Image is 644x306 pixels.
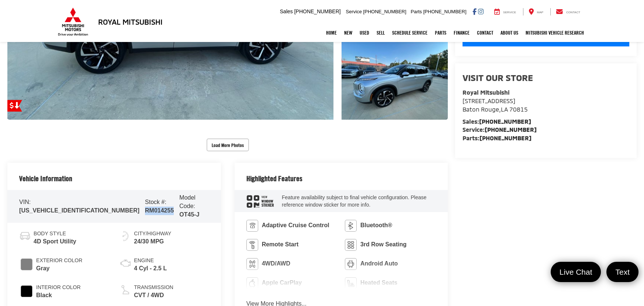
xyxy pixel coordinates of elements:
[356,24,373,42] a: Used
[522,24,588,42] a: Mitsubishi Vehicle Research
[473,24,497,42] a: Contact
[463,97,528,113] a: [STREET_ADDRESS] Baton Rouge,LA 70815
[246,239,258,251] img: Remote Start
[501,106,508,113] span: LA
[36,257,82,264] span: Exterior Color
[472,8,477,14] a: Facebook: Click to visit our Facebook page
[345,239,357,251] img: 3rd Row Seating
[423,9,466,14] span: [PHONE_NUMBER]
[179,194,195,209] span: Model Code:
[463,118,531,125] strong: Sales:
[345,220,357,232] img: Bluetooth®
[19,207,139,214] span: [US_VEHICLE_IDENTIFICATION_NUMBER]
[463,126,537,133] strong: Service:
[360,240,406,249] span: 3rd Row Seating
[262,221,329,230] span: Adaptive Cruise Control
[262,195,274,199] span: View
[463,89,509,96] strong: Royal Mitsubishi
[134,284,173,291] span: Transmission
[388,24,431,42] a: Schedule Service: Opens in a new tab
[19,175,72,183] h2: Vehicle Information
[463,97,515,104] span: [STREET_ADDRESS]
[179,211,199,218] span: OT45-J
[134,257,167,264] span: Engine
[294,8,341,14] span: [PHONE_NUMBER]
[98,18,163,26] h3: Royal Mitsubishi
[21,285,32,297] span: #000000
[479,118,531,125] a: [PHONE_NUMBER]
[346,9,362,14] span: Service
[134,291,173,300] span: CVT / 4WD
[478,8,484,14] a: Instagram: Click to visit our Instagram page
[550,8,586,15] a: Contact
[134,238,171,246] span: 24/30 MPG
[463,73,629,82] h2: Visit our Store
[322,24,340,42] a: Home
[7,100,22,112] a: Get Price Drop Alert
[280,8,293,14] span: Sales
[21,258,32,270] span: #808080
[345,258,357,270] img: Android Auto
[340,24,356,42] a: New
[485,126,537,133] a: [PHONE_NUMBER]
[262,203,274,207] span: Sticker
[431,24,450,42] a: Parts: Opens in a new tab
[566,11,580,14] span: Contact
[342,40,448,120] a: Expand Photo 3
[463,106,528,113] span: ,
[207,138,249,151] button: Load More Photos
[551,262,601,282] a: Live Chat
[246,220,258,232] img: Adaptive Cruise Control
[497,24,522,42] a: About Us
[282,194,426,208] span: Feature availability subject to final vehicle configuration. Please reference window sticker for ...
[145,207,174,214] span: RM014255
[36,284,81,291] span: Interior Color
[36,291,81,300] span: Black
[340,39,449,120] img: 2024 Mitsubishi Outlander SE
[246,258,258,270] img: 4WD/AWD
[463,106,499,113] span: Baton Rouge
[537,11,543,14] span: Map
[363,9,406,14] span: [PHONE_NUMBER]
[246,175,302,183] h2: Highlighted Features
[56,7,90,36] img: Mitsubishi
[503,11,516,14] span: Service
[34,238,76,246] span: 4D Sport Utility
[463,134,532,141] strong: Parts:
[134,264,167,273] span: 4 Cyl - 2.5 L
[36,264,82,273] span: Gray
[262,240,299,249] span: Remote Start
[360,221,392,230] span: Bluetooth®
[373,24,388,42] a: Sell
[262,199,274,203] span: Window
[556,267,596,277] span: Live Chat
[479,134,532,141] a: [PHONE_NUMBER]
[145,199,166,205] span: Stock #:
[450,24,473,42] a: Finance
[612,267,633,277] span: Text
[134,230,171,238] span: City/Highway
[120,230,131,242] img: Fuel Economy
[411,9,422,14] span: Parts
[523,8,549,15] a: Map
[19,199,31,205] span: VIN:
[606,262,638,282] a: Text
[509,106,528,113] span: 70815
[246,195,274,208] div: window sticker
[34,230,76,238] span: Body Style
[489,8,522,15] a: Service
